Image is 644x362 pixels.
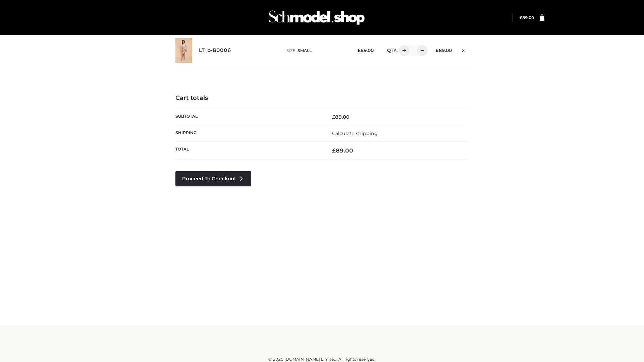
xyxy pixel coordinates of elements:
a: LT_b-B0006 [199,47,231,54]
th: Shipping [175,125,322,141]
span: £ [332,147,336,154]
h4: Cart totals [175,95,469,102]
span: SMALL [298,48,312,53]
p: size : [286,48,347,54]
bdi: 89.00 [332,114,350,120]
a: £89.00 [520,15,534,20]
span: £ [358,48,361,53]
bdi: 89.00 [358,48,374,53]
bdi: 89.00 [436,48,452,53]
span: £ [520,15,522,20]
bdi: 89.00 [332,147,353,154]
span: £ [332,114,335,120]
bdi: 89.00 [520,15,534,20]
div: QTY: [380,45,425,56]
span: £ [436,48,439,53]
a: Calculate shipping [332,130,378,136]
th: Subtotal [175,109,322,125]
img: Schmodel Admin 964 [266,4,367,31]
th: Total [175,142,322,160]
a: Remove this item [459,45,469,54]
a: Proceed to Checkout [175,171,251,186]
